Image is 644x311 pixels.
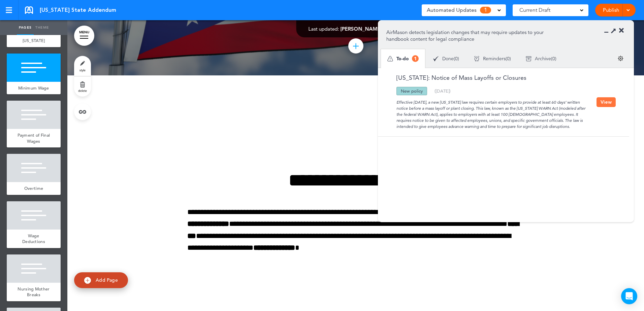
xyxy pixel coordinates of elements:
a: Overtime [7,182,61,195]
span: 0 [507,56,510,61]
span: style [79,68,86,72]
a: Payment of Final Wages [7,129,61,147]
span: To-do [396,56,409,61]
span: 1 [480,7,491,13]
div: — [309,26,403,31]
div: ( ) [518,50,564,68]
span: Done [442,56,454,61]
div: ( ) [434,89,451,93]
a: Publish [600,4,621,16]
div: ( ) [466,50,518,68]
span: [US_STATE] State Addendum [40,6,116,14]
span: 0 [455,56,458,61]
img: apu_icons_remind.svg [474,56,480,62]
a: [US_STATE] [7,34,61,47]
a: [US_STATE]: Notice of Mass Layoffs or Closures [386,75,526,81]
span: Add Page [96,277,118,283]
span: [PERSON_NAME] [341,26,382,32]
a: Nursing Mother Breaks [7,283,61,301]
span: Archive [535,56,551,61]
div: Open Intercom Messenger [621,288,637,304]
img: apu_icons_done.svg [433,56,439,62]
span: Payment of Final Wages [18,132,50,144]
a: MENU [74,26,94,46]
span: Minimum Wage [18,85,49,91]
img: apu_icons_todo.svg [387,56,393,62]
div: Effective [DATE], a new [US_STATE] law requires certain employers to provide at least 60 days’ wr... [386,95,597,130]
div: ( ) [426,50,466,68]
span: [US_STATE] [23,38,45,43]
button: View [597,97,616,107]
a: Theme [34,20,51,35]
a: Wage Deductions [7,230,61,248]
a: Add Page [74,272,128,288]
div: New policy [396,87,427,95]
span: 1 [412,55,419,62]
span: Current Draft [519,5,550,15]
span: [DATE] [436,88,449,94]
a: Pages [17,20,34,35]
a: delete [74,76,91,97]
span: Reminders [483,56,506,61]
span: Wage Deductions [22,233,45,245]
p: AirMason detects legislation changes that may require updates to your handbook content for legal ... [386,29,554,42]
span: Nursing Mother Breaks [18,286,50,298]
img: apu_icons_archive.svg [526,56,532,62]
a: style [74,56,91,76]
span: Overtime [24,185,43,191]
span: Last updated: [309,26,339,32]
img: settings.svg [618,56,623,61]
span: Automated Updates [427,5,477,15]
img: add.svg [84,277,91,284]
span: delete [78,89,87,93]
a: Minimum Wage [7,82,61,95]
span: 0 [552,56,555,61]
